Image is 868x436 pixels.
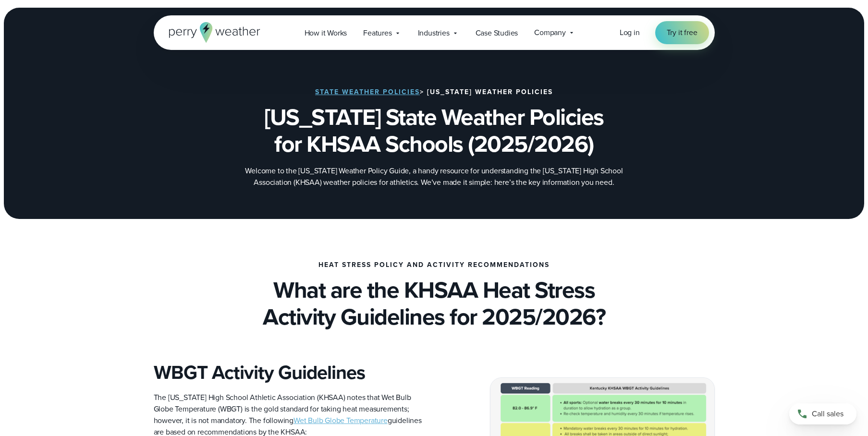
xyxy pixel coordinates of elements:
[154,277,715,330] h2: What are the KHSAA Heat Stress Activity Guidelines for 2025/2026?
[812,408,844,420] span: Call sales
[305,27,347,39] span: How it Works
[315,87,420,97] a: State Weather Policies
[789,403,856,424] a: Call sales
[318,261,550,269] p: Heat Stress Policy and Activity Recommendations
[667,27,697,38] span: Try it free
[154,361,427,384] h3: WBGT Activity Guidelines
[242,165,626,188] p: Welcome to the [US_STATE] Weather Policy Guide, a handy resource for understanding the [US_STATE]...
[620,27,640,38] span: Log in
[296,23,355,43] a: How it Works
[418,27,450,39] span: Industries
[293,415,388,426] a: Wet Bulb Globe Temperature
[202,104,667,157] h1: [US_STATE] State Weather Policies for KHSAA Schools (2025/2026)
[620,27,640,38] a: Log in
[534,27,566,38] span: Company
[467,23,526,43] a: Case Studies
[476,27,518,39] span: Case Studies
[363,27,391,39] span: Features
[315,88,553,96] h3: > [US_STATE] Weather Policies
[655,21,709,44] a: Try it free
